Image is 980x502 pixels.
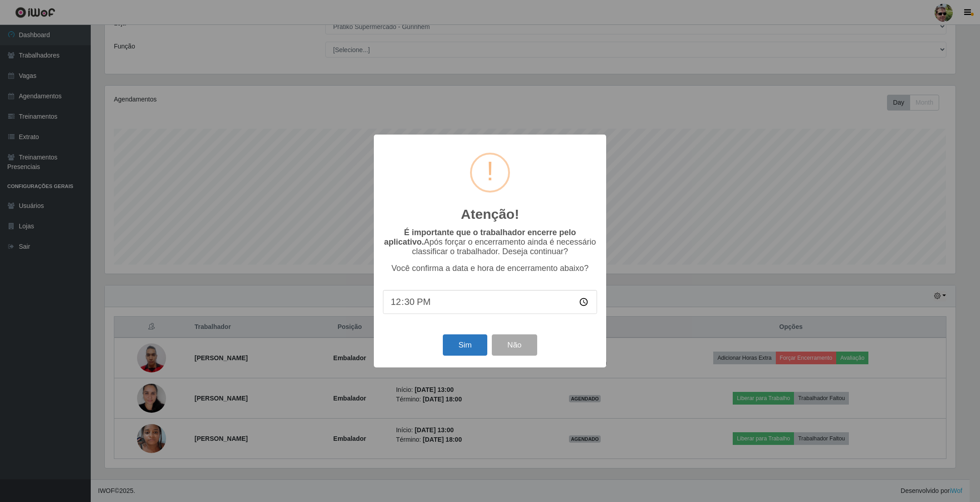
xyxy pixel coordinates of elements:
[461,206,519,222] h2: Atenção!
[383,264,597,273] p: Você confirma a data e hora de encerramento abaixo?
[492,334,537,356] button: Não
[443,334,487,356] button: Sim
[383,228,597,256] p: Após forçar o encerramento ainda é necessário classificar o trabalhador. Deseja continuar?
[384,228,576,246] b: É importante que o trabalhador encerre pelo aplicativo.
